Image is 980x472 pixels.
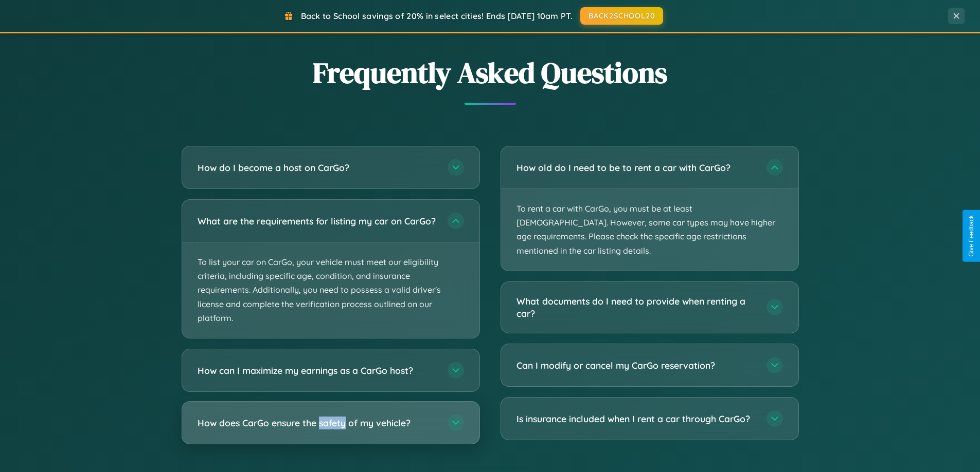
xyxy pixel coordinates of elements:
h3: How can I maximize my earnings as a CarGo host? [198,364,437,377]
h3: How old do I need to be to rent a car with CarGo? [516,161,756,174]
h3: How do I become a host on CarGo? [198,161,437,174]
h3: What documents do I need to provide when renting a car? [516,295,756,320]
span: Back to School savings of 20% in select cities! Ends [DATE] 10am PT. [301,11,573,21]
h3: How does CarGo ensure the safety of my vehicle? [198,417,437,429]
h3: Can I modify or cancel my CarGo reservation? [516,359,756,372]
p: To rent a car with CarGo, you must be at least [DEMOGRAPHIC_DATA]. However, some car types may ha... [501,189,798,271]
p: To list your car on CarGo, your vehicle must meet our eligibility criteria, including specific ag... [182,242,479,338]
button: BACK2SCHOOL20 [580,7,663,25]
div: Give Feedback [968,215,975,257]
h2: Frequently Asked Questions [182,53,799,92]
h3: What are the requirements for listing my car on CarGo? [198,215,437,228]
h3: Is insurance included when I rent a car through CarGo? [516,412,756,425]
